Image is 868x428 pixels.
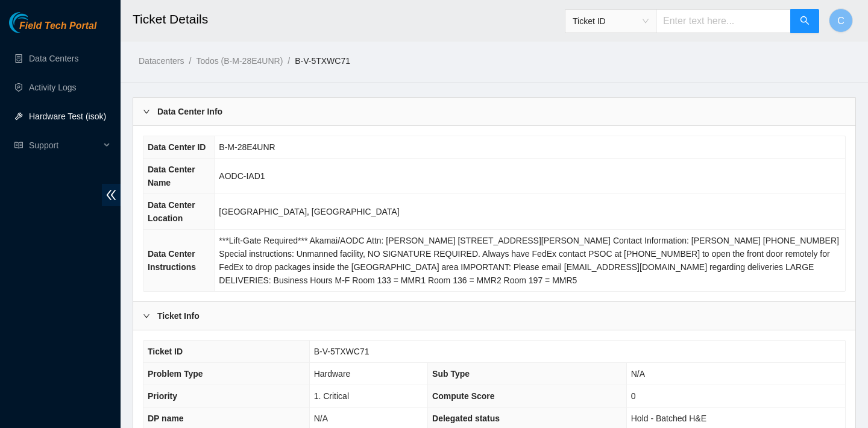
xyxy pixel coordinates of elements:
span: Ticket ID [573,12,649,30]
span: Data Center Instructions [148,249,196,272]
button: search [790,9,819,33]
span: Data Center ID [148,142,206,152]
span: read [14,141,23,149]
a: Activity Logs [29,83,77,92]
span: Data Center Location [148,200,195,223]
a: B-V-5TXWC71 [295,56,350,66]
span: Delegated status [432,414,500,423]
div: Data Center Info [133,98,855,125]
span: Hardware [314,369,351,379]
button: C [829,8,853,33]
span: Priority [148,391,177,401]
a: Datacenters [139,56,184,66]
a: Data Centers [29,54,78,63]
span: Compute Score [432,391,494,401]
b: Ticket Info [157,309,200,323]
span: C [837,13,844,28]
span: Ticket ID [148,347,183,356]
b: Data Center Info [157,105,222,118]
span: / [288,56,290,66]
span: Problem Type [148,369,203,379]
span: / [189,56,191,66]
span: ***Lift-Gate Required*** Akamai/AODC Attn: [PERSON_NAME] [STREET_ADDRESS][PERSON_NAME] Contact In... [219,236,839,285]
span: Support [29,133,100,157]
span: Sub Type [432,369,470,379]
span: 0 [631,391,636,401]
span: search [800,16,810,27]
span: N/A [314,414,328,423]
span: double-left [102,184,121,206]
span: B-M-28E4UNR [219,142,275,152]
input: Enter text here... [656,9,791,33]
span: [GEOGRAPHIC_DATA], [GEOGRAPHIC_DATA] [219,207,399,216]
span: right [143,312,150,319]
span: N/A [631,369,645,379]
span: Data Center Name [148,165,195,187]
span: 1. Critical [314,391,349,401]
a: Todos (B-M-28E4UNR) [196,56,283,66]
span: AODC-IAD1 [219,171,265,181]
span: DP name [148,414,184,423]
div: Ticket Info [133,302,855,330]
a: Akamai TechnologiesField Tech Portal [9,22,96,37]
span: Field Tech Portal [19,20,96,32]
a: Hardware Test (isok) [29,112,106,121]
span: B-V-5TXWC71 [314,347,370,356]
span: right [143,108,150,115]
img: Akamai Technologies [9,12,61,33]
span: Hold - Batched H&E [631,414,706,423]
